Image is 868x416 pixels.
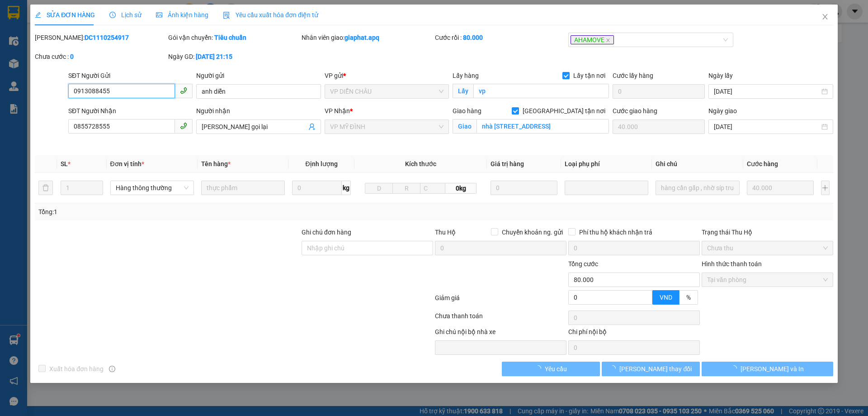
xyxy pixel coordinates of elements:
[702,362,833,376] button: [PERSON_NAME] và In
[702,260,762,268] label: Hình thức thanh toán
[571,35,614,44] span: AHAMOVE
[156,11,208,19] span: Ảnh kiện hàng
[545,364,567,374] span: Yêu cầu
[491,181,558,195] input: 0
[214,34,246,41] b: Tiêu chuẩn
[570,71,609,81] span: Lấy tận nơi
[70,53,74,60] b: 0
[305,160,337,167] span: Định lượng
[109,12,116,18] span: clock-circle
[68,71,193,81] div: SĐT Người Gửi
[38,181,53,195] button: delete
[656,181,739,195] input: Ghi Chú
[168,52,300,62] div: Ngày GD:
[445,183,476,194] span: 0kg
[502,362,600,376] button: Yêu cầu
[476,119,609,134] input: Giao tận nơi
[613,72,653,79] label: Cước lấy hàng
[821,181,830,195] button: plus
[453,72,479,79] span: Lấy hàng
[463,34,483,41] b: 80.000
[201,181,285,195] input: VD: Bàn, Ghế
[156,12,162,18] span: picture
[714,86,819,96] input: Ngày lấy
[168,33,300,43] div: Gói vận chuyển:
[35,12,41,18] span: edit
[109,11,142,19] span: Lịch sử
[302,229,351,236] label: Ghi chú đơn hàng
[708,107,737,115] label: Ngày giao
[405,160,436,167] span: Kích thước
[435,229,456,236] span: Thu Hộ
[392,183,420,194] input: R
[453,119,476,134] span: Giao
[619,364,692,374] span: [PERSON_NAME] thay đổi
[606,38,610,43] span: close
[741,364,804,374] span: [PERSON_NAME] và In
[435,33,566,43] div: Cước rồi :
[435,327,566,340] div: Ghi chú nội bộ nhà xe
[61,160,68,167] span: SL
[707,273,828,287] span: Tại văn phòng
[330,120,443,134] span: VP MỸ ĐÌNH
[35,11,95,19] span: SỬA ĐƠN HÀNG
[109,366,115,372] span: info-circle
[561,155,652,173] th: Loại phụ phí
[110,160,144,167] span: Đơn vị tính
[420,183,445,194] input: C
[491,160,524,167] span: Giá trị hàng
[708,72,733,79] label: Ngày lấy
[196,71,321,81] div: Người gửi
[707,241,828,255] span: Chưa thu
[576,227,656,237] span: Phí thu hộ khách nhận trả
[302,33,433,43] div: Nhân viên giao:
[602,362,700,376] button: [PERSON_NAME] thay đổi
[473,84,609,98] input: Lấy tận nơi
[342,181,351,195] span: kg
[535,365,545,372] span: loading
[568,260,598,268] span: Tổng cước
[35,33,166,43] div: [PERSON_NAME]:
[308,123,316,130] span: user-add
[35,52,166,62] div: Chưa cước :
[613,107,657,115] label: Cước giao hàng
[330,85,443,98] span: VP DIỄN CHÂU
[747,181,814,195] input: 0
[714,122,819,132] input: Ngày giao
[180,87,187,94] span: phone
[613,120,705,134] input: Cước giao hàng
[568,327,700,340] div: Chi phí nội bộ
[660,294,672,301] span: VND
[365,183,393,194] input: D
[38,207,335,217] div: Tổng: 1
[498,227,566,237] span: Chuyển khoản ng. gửi
[201,160,231,167] span: Tên hàng
[652,155,743,173] th: Ghi chú
[434,293,567,309] div: Giảm giá
[453,84,473,98] span: Lấy
[344,34,379,41] b: giaphat.apq
[223,12,230,19] img: icon
[519,106,609,116] span: [GEOGRAPHIC_DATA] tận nơi
[302,241,433,255] input: Ghi chú đơn hàng
[613,84,705,99] input: Cước lấy hàng
[747,160,778,167] span: Cước hàng
[702,227,833,237] div: Trạng thái Thu Hộ
[68,106,193,116] div: SĐT Người Nhận
[609,365,619,372] span: loading
[85,34,129,41] b: DC1110254917
[434,311,567,327] div: Chưa thanh toán
[196,53,232,60] b: [DATE] 21:15
[196,106,321,116] div: Người nhận
[731,365,741,372] span: loading
[116,181,189,195] span: Hàng thông thường
[223,11,318,19] span: Yêu cầu xuất hóa đơn điện tử
[325,71,449,81] div: VP gửi
[821,13,829,20] span: close
[325,107,350,115] span: VP Nhận
[453,107,481,115] span: Giao hàng
[180,122,187,129] span: phone
[46,364,107,374] span: Xuất hóa đơn hàng
[812,5,838,30] button: Close
[686,294,691,301] span: %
